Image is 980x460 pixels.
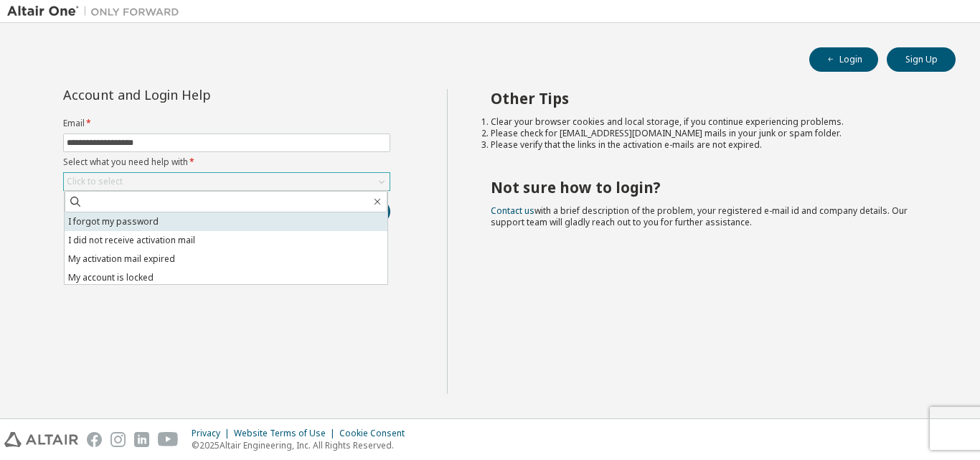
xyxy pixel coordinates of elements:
label: Select what you need help with [63,156,390,168]
img: altair_logo.svg [4,432,78,447]
img: Altair One [7,4,187,19]
div: Cookie Consent [339,428,413,439]
div: Privacy [192,428,234,439]
label: Email [63,118,390,129]
div: Account and Login Help [63,89,325,100]
li: Please check for [EMAIL_ADDRESS][DOMAIN_NAME] mails in your junk or spam folder. [491,128,930,139]
div: Click to select [64,173,390,190]
button: Login [809,47,878,72]
div: Click to select [67,176,123,187]
div: Website Terms of Use [234,428,339,439]
p: © 2025 Altair Engineering, Inc. All Rights Reserved. [192,439,413,451]
img: youtube.svg [158,432,179,447]
li: Clear your browser cookies and local storage, if you continue experiencing problems. [491,116,930,128]
li: I forgot my password [65,212,387,231]
img: instagram.svg [110,432,126,447]
a: Contact us [491,205,534,217]
span: with a brief description of the problem, your registered e-mail id and company details. Our suppo... [491,205,908,228]
img: facebook.svg [87,432,102,447]
h2: Not sure how to login? [491,178,930,197]
button: Sign Up [887,47,956,72]
img: linkedin.svg [134,432,149,447]
li: Please verify that the links in the activation e-mails are not expired. [491,139,930,151]
h2: Other Tips [491,89,930,108]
